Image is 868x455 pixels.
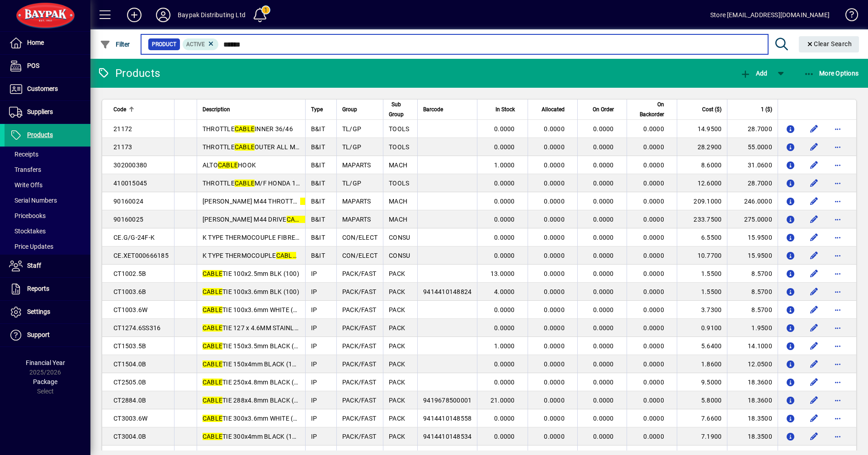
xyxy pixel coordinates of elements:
em: CABLE [203,342,222,350]
span: 0.0000 [643,324,664,332]
span: PACK [389,324,405,332]
span: THROTTLE INNER 36/46 [203,125,293,133]
span: 0.0000 [544,379,565,386]
span: 0.0000 [544,216,565,223]
span: 0.0000 [544,360,565,368]
span: Package [33,378,57,385]
div: Description [203,104,300,114]
span: 0.0000 [593,125,614,133]
em: CABLE [203,306,222,313]
button: Edit [807,339,821,353]
a: Home [5,32,90,54]
span: 410015045 [113,180,147,187]
td: 14.9500 [677,120,727,138]
button: More options [830,411,845,426]
span: IP [311,342,317,350]
button: Edit [807,140,821,154]
span: Cost ($) [702,104,722,114]
span: 302000380 [113,161,147,169]
span: Receipts [9,151,38,158]
span: B&IT [311,252,325,259]
a: POS [5,55,90,77]
span: B&IT [311,143,325,151]
span: PACK/FAST [342,324,376,332]
td: 3.7300 [677,301,727,319]
span: PACK/FAST [342,397,376,404]
button: More options [830,393,845,408]
button: More options [830,230,845,245]
span: MACH [389,161,407,169]
span: CE.XET000666185 [113,252,169,259]
span: MACH [389,198,407,205]
span: 0.0000 [544,270,565,277]
span: 0.0000 [643,125,664,133]
span: TIE 100x2.5mm BLK (100) [203,270,299,277]
span: IP [311,270,317,277]
button: More options [830,266,845,281]
a: Settings [5,301,90,323]
td: 10.7700 [677,246,727,265]
span: PACK [389,360,405,368]
span: Code [113,104,126,114]
a: Stocktakes [5,223,90,239]
span: Customers [27,85,58,92]
span: CT1003.6W [113,306,147,313]
td: 8.5700 [727,283,778,301]
span: K TYPE THERMOCOUPLE FIBREGLASS [203,234,335,241]
span: 0.0000 [643,360,664,368]
span: B&IT [311,161,325,169]
span: 0.0000 [593,270,614,277]
div: Type [311,104,331,114]
button: Edit [807,212,821,227]
span: THROTTLE M/F HONDA 10-45H [203,180,313,187]
span: Filter [100,41,130,48]
span: PACK/FAST [342,306,376,313]
span: 0.0000 [494,324,515,332]
td: 5.6400 [677,337,727,355]
span: 0.0000 [544,180,565,187]
button: Filter [98,36,132,52]
span: 0.0000 [494,125,515,133]
span: 0.0000 [544,324,565,332]
span: MACH [389,216,407,223]
span: 0.0000 [593,234,614,241]
span: TIE 150x4mm BLACK (100) [203,360,302,368]
span: 0.0000 [593,288,614,295]
span: CT1504.0B [113,360,146,368]
span: CT2505.0B [113,379,146,386]
span: Write Offs [9,181,42,189]
span: PACK/FAST [342,379,376,386]
span: Add [740,70,767,77]
button: More options [830,176,845,190]
button: Edit [807,375,821,389]
span: CONSU [389,252,410,259]
button: Edit [807,158,821,172]
span: 0.0000 [643,216,664,223]
span: Support [27,331,50,338]
a: Reports [5,278,90,300]
a: Customers [5,78,90,100]
span: Clear Search [806,40,852,47]
div: On Backorder [632,100,672,119]
span: 0.0000 [544,306,565,313]
td: 0.9100 [677,319,727,337]
span: TOOLS [389,180,409,187]
span: In Stock [495,104,515,114]
td: 233.7500 [677,210,727,228]
button: Edit [807,230,821,245]
span: 0.0000 [544,161,565,169]
em: CABLE [203,270,222,277]
button: Edit [807,194,821,209]
button: Add [738,65,769,81]
span: TIE 288x4.8mm BLACK (100) [203,397,308,404]
td: 1.5500 [677,265,727,283]
button: Clear [799,36,859,52]
td: 15.9500 [727,246,778,265]
td: 8.5700 [727,301,778,319]
span: Price Updates [9,243,53,250]
span: Home [27,39,44,46]
button: Edit [807,248,821,263]
td: 55.0000 [727,138,778,156]
div: Store [EMAIL_ADDRESS][DOMAIN_NAME] [710,8,830,22]
span: On Order [593,104,614,114]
